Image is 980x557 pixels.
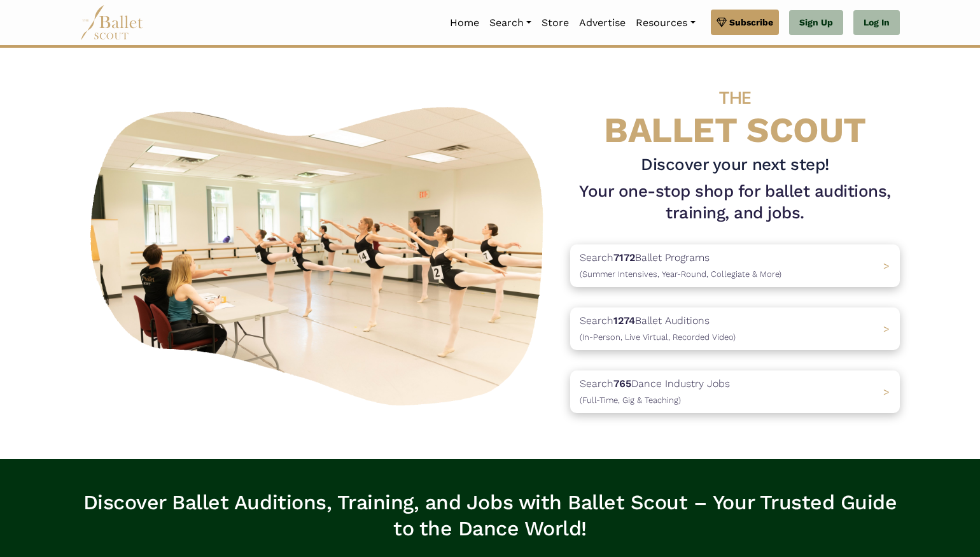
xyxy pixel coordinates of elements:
[570,73,900,149] h4: BALLET SCOUT
[883,260,890,272] span: >
[711,10,779,35] a: Subscribe
[570,181,900,224] h1: Your one-stop shop for ballet auditions, training, and jobs.
[717,15,727,29] img: gem.svg
[853,10,900,36] a: Log In
[580,313,736,345] p: Search Ballet Auditions
[883,323,890,335] span: >
[536,10,574,36] a: Store
[580,269,781,279] span: (Summer Intensives, Year-Round, Collegiate & More)
[574,10,631,36] a: Advertise
[570,370,900,413] a: Search765Dance Industry Jobs(Full-Time, Gig & Teaching) >
[570,154,900,176] h3: Discover your next step!
[580,250,781,282] p: Search Ballet Programs
[729,15,773,29] span: Subscribe
[580,395,681,405] span: (Full-Time, Gig & Teaching)
[613,377,631,390] b: 765
[580,376,730,408] p: Search Dance Industry Jobs
[719,87,751,108] span: THE
[484,10,536,36] a: Search
[883,386,890,398] span: >
[580,332,736,342] span: (In-Person, Live Virtual, Recorded Video)
[570,307,900,350] a: Search1274Ballet Auditions(In-Person, Live Virtual, Recorded Video) >
[80,490,900,542] h3: Discover Ballet Auditions, Training, and Jobs with Ballet Scout – Your Trusted Guide to the Dance...
[445,10,484,36] a: Home
[613,251,635,264] b: 7172
[80,93,560,413] img: A group of ballerinas talking to each other in a ballet studio
[570,244,900,287] a: Search7172Ballet Programs(Summer Intensives, Year-Round, Collegiate & More)>
[613,314,635,327] b: 1274
[789,10,843,36] a: Sign Up
[631,10,700,36] a: Resources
